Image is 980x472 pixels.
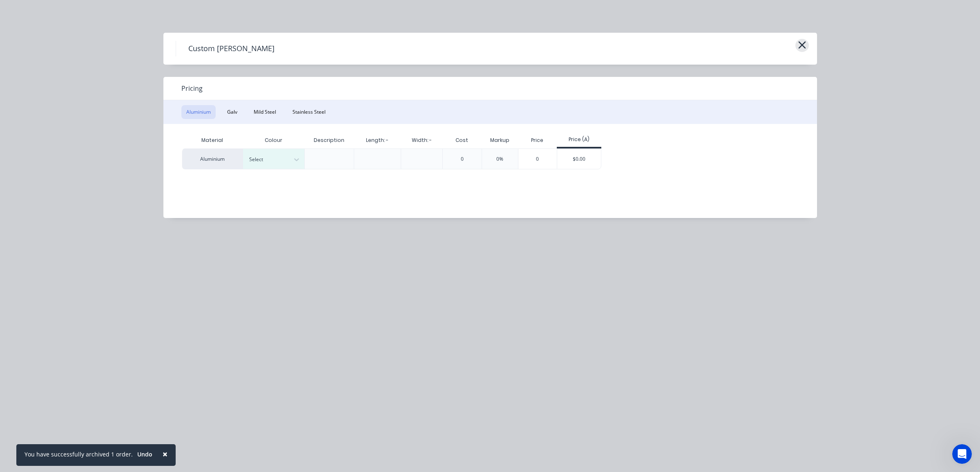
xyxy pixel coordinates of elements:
div: 0 [461,155,464,163]
button: Close [154,444,176,464]
iframe: Intercom live chat [952,444,972,464]
div: You have successfully archived 1 order. [25,450,133,459]
div: Aluminium [182,148,243,169]
button: Stainless Steel [288,105,330,119]
div: Markup [482,132,518,148]
div: 0 [518,149,557,169]
div: Price [518,132,557,148]
div: 0% [496,155,503,163]
div: Length: - [359,130,395,151]
div: Price (A) [557,136,601,143]
span: × [163,448,167,460]
h4: Custom [PERSON_NAME] [176,41,287,56]
button: Mild Steel [249,105,281,119]
span: Pricing [181,83,203,93]
button: Undo [133,448,157,461]
div: Description [307,130,351,151]
div: $0.00 [557,149,601,169]
div: Material [182,132,243,148]
button: Aluminium [181,105,216,119]
button: Galv [222,105,242,119]
div: Cost [442,132,482,148]
div: Width: - [405,130,438,151]
div: Colour [243,132,304,148]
